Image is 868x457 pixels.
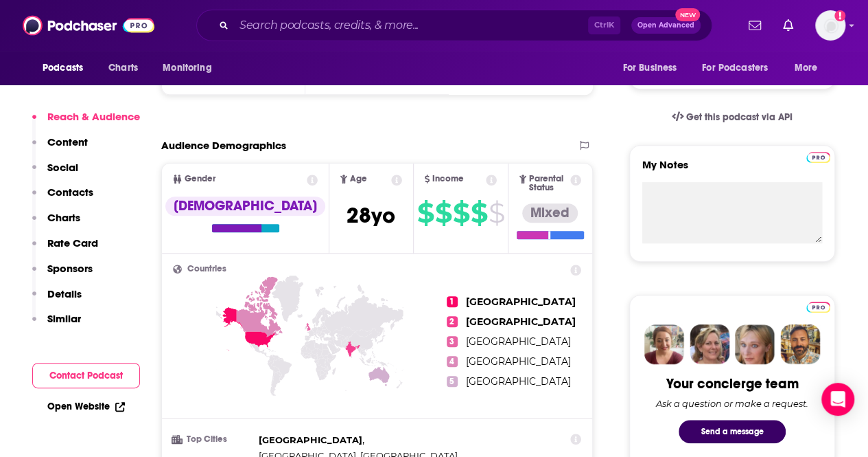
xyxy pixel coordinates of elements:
button: Reach & Audience [32,110,140,135]
img: Barbara Profile [690,324,729,364]
p: Social [47,161,78,174]
img: User Profile [815,10,845,41]
span: $ [435,202,451,224]
h3: Top Cities [173,435,253,444]
span: Age [350,175,367,183]
span: Open Advanced [637,22,694,29]
span: [GEOGRAPHIC_DATA] [466,335,571,348]
span: , [259,432,364,448]
span: Podcasts [43,58,83,78]
span: $ [417,202,434,224]
button: Sponsors [32,262,93,287]
a: Show notifications dropdown [743,14,766,37]
span: More [795,58,818,78]
p: Reach & Audience [47,110,140,123]
img: Jules Profile [735,324,775,364]
img: Podchaser Pro [806,152,830,163]
button: Rate Card [32,236,98,262]
button: Contacts [32,186,93,211]
span: [GEOGRAPHIC_DATA] [259,434,362,445]
a: Pro website [806,150,830,163]
a: Get this podcast via API [661,100,804,134]
span: Charts [108,58,138,78]
img: Sydney Profile [644,324,684,364]
a: Show notifications dropdown [777,14,799,37]
button: Similar [32,312,81,337]
button: Show profile menu [815,10,845,41]
span: [GEOGRAPHIC_DATA] [466,315,576,328]
button: Social [32,161,78,186]
button: Details [32,287,82,313]
span: $ [453,202,469,224]
img: Podchaser - Follow, Share and Rate Podcasts [23,12,154,38]
label: My Notes [642,158,822,182]
span: For Podcasters [702,58,768,78]
button: open menu [693,55,788,81]
div: Search podcasts, credits, & more... [196,10,712,41]
span: Gender [185,175,215,183]
p: Details [47,287,82,300]
div: [DEMOGRAPHIC_DATA] [165,197,325,216]
span: $ [471,202,487,224]
span: 1 [447,296,458,307]
div: Mixed [522,203,578,223]
span: Ctrl K [588,16,620,34]
span: New [675,8,700,21]
span: Monitoring [163,58,211,78]
img: Podchaser Pro [806,302,830,313]
button: Content [32,135,88,161]
div: Ask a question or make a request. [656,398,808,409]
button: Charts [32,211,80,236]
a: Charts [99,55,146,81]
button: Open AdvancedNew [631,17,701,34]
p: Contacts [47,186,93,199]
span: 28 yo [347,202,395,229]
button: open menu [613,55,694,81]
span: 2 [447,316,458,327]
button: open menu [153,55,229,81]
a: Open Website [47,401,125,412]
span: $ [489,202,504,224]
span: For Business [622,58,677,78]
span: Income [432,175,464,183]
button: open menu [33,55,101,81]
span: [GEOGRAPHIC_DATA] [466,375,571,388]
span: 4 [447,356,458,367]
p: Sponsors [47,262,93,275]
span: [GEOGRAPHIC_DATA] [466,355,571,368]
div: Open Intercom Messenger [821,383,854,416]
span: Countries [187,265,226,274]
span: Logged in as amooers [815,10,845,41]
span: 3 [447,336,458,347]
button: Contact Podcast [32,363,140,388]
input: Search podcasts, credits, & more... [234,14,588,36]
span: [GEOGRAPHIC_DATA] [466,296,576,308]
p: Charts [47,211,80,224]
span: Parental Status [529,175,568,192]
button: Send a message [679,420,786,443]
div: Your concierge team [666,375,799,392]
svg: Add a profile image [834,10,845,21]
button: open menu [785,55,835,81]
a: Pro website [806,300,830,313]
h2: Audience Demographics [161,139,286,152]
span: 5 [447,376,458,387]
img: Jon Profile [780,324,820,364]
p: Content [47,135,88,148]
p: Rate Card [47,236,98,249]
p: Similar [47,312,81,325]
span: Get this podcast via API [686,111,793,123]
